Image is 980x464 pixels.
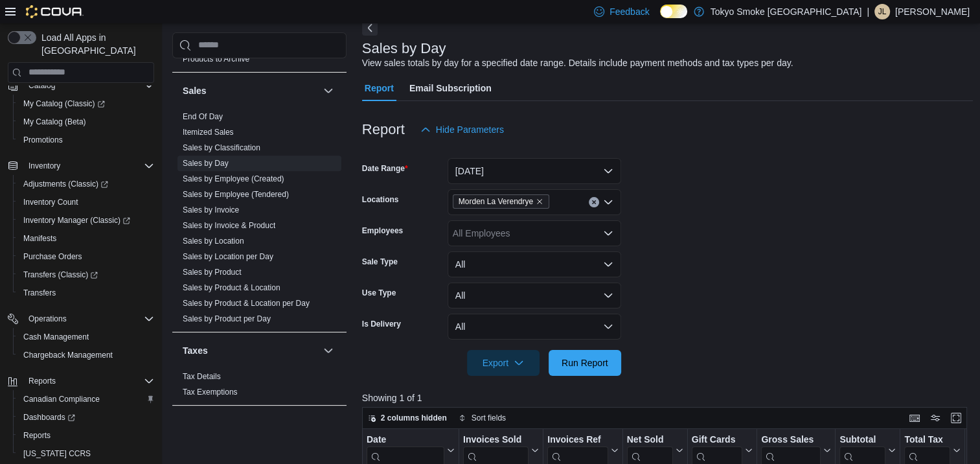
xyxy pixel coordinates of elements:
[436,123,504,136] span: Hide Parameters
[13,445,159,463] button: [US_STATE] CCRS
[183,298,310,308] span: Sales by Product & Location per Day
[13,346,159,364] button: Chargeback Management
[3,76,159,95] button: Catalog
[362,391,974,404] p: Showing 1 of 1
[3,157,159,175] button: Inventory
[321,83,336,99] button: Sales
[839,434,885,446] div: Subtotal
[183,189,289,200] span: Sales by Employee (Tendered)
[867,4,869,19] p: |
[365,75,394,101] span: Report
[23,78,60,93] button: Catalog
[183,237,244,246] a: Sales by Location
[3,372,159,390] button: Reports
[13,229,159,248] button: Manifests
[183,54,249,64] a: Products to Archive
[28,376,56,386] span: Reports
[18,96,110,111] a: My Catalog (Classic)
[463,434,529,446] div: Invoices Sold
[589,197,599,207] button: Clear input
[18,285,61,301] a: Transfers
[23,412,75,423] span: Dashboards
[13,95,159,113] a: My Catalog (Classic)
[23,373,154,389] span: Reports
[23,215,130,226] span: Inventory Manager (Classic)
[3,310,159,328] button: Operations
[18,231,62,246] a: Manifests
[626,434,672,446] div: Net Sold
[761,434,821,446] div: Gross Sales
[183,54,249,64] span: Products to Archive
[23,158,154,174] span: Inventory
[23,350,113,360] span: Chargeback Management
[13,390,159,408] button: Canadian Compliance
[23,373,61,389] button: Reports
[472,413,506,423] span: Sort fields
[18,410,80,425] a: Dashboards
[603,197,613,207] button: Open list of options
[448,251,621,277] button: All
[18,249,154,264] span: Purchase Orders
[362,226,403,236] label: Employees
[183,388,238,397] a: Tax Exemptions
[948,410,964,426] button: Enter fullscreen
[18,176,113,192] a: Adjustments (Classic)
[183,251,273,262] span: Sales by Location per Day
[183,205,239,215] span: Sales by Invoice
[660,18,661,19] span: Dark Mode
[183,371,221,382] span: Tax Details
[28,80,55,91] span: Catalog
[183,143,260,152] a: Sales by Classification
[183,283,280,292] a: Sales by Product & Location
[13,211,159,229] a: Inventory Manager (Classic)
[18,194,154,210] span: Inventory Count
[183,205,239,215] a: Sales by Invoice
[18,114,91,130] a: My Catalog (Beta)
[183,84,318,97] button: Sales
[362,194,399,205] label: Locations
[23,78,154,93] span: Catalog
[18,391,105,407] a: Canadian Compliance
[183,314,271,324] span: Sales by Product per Day
[362,56,793,70] div: View sales totals by day for a specified date range. Details include payment methods and tax type...
[18,446,154,461] span: Washington CCRS
[183,143,260,153] span: Sales by Classification
[907,410,922,426] button: Keyboard shortcuts
[18,194,84,210] a: Inventory Count
[23,430,51,441] span: Reports
[183,252,273,261] a: Sales by Location per Day
[23,179,108,189] span: Adjustments (Classic)
[23,251,82,262] span: Purchase Orders
[18,329,154,345] span: Cash Management
[459,195,533,208] span: Morden La Verendrye
[13,426,159,445] button: Reports
[448,314,621,340] button: All
[183,112,223,121] a: End Of Day
[467,350,540,376] button: Export
[362,20,378,36] button: Next
[18,96,154,111] span: My Catalog (Classic)
[36,31,154,57] span: Load All Apps in [GEOGRAPHIC_DATA]
[183,372,221,381] a: Tax Details
[28,314,67,324] span: Operations
[367,434,444,446] div: Date
[183,344,208,357] h3: Taxes
[362,163,408,174] label: Date Range
[928,410,943,426] button: Display options
[536,198,543,205] button: Remove Morden La Verendrye from selection in this group
[183,174,284,184] span: Sales by Employee (Created)
[13,266,159,284] a: Transfers (Classic)
[183,299,310,308] a: Sales by Product & Location per Day
[18,267,103,283] a: Transfers (Classic)
[18,391,154,407] span: Canadian Compliance
[183,159,229,168] a: Sales by Day
[13,193,159,211] button: Inventory Count
[23,288,56,298] span: Transfers
[18,176,154,192] span: Adjustments (Classic)
[874,4,890,19] div: Jennifer Lamont
[183,111,223,122] span: End Of Day
[23,332,89,342] span: Cash Management
[18,446,96,461] a: [US_STATE] CCRS
[691,434,742,446] div: Gift Cards
[362,122,405,137] h3: Report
